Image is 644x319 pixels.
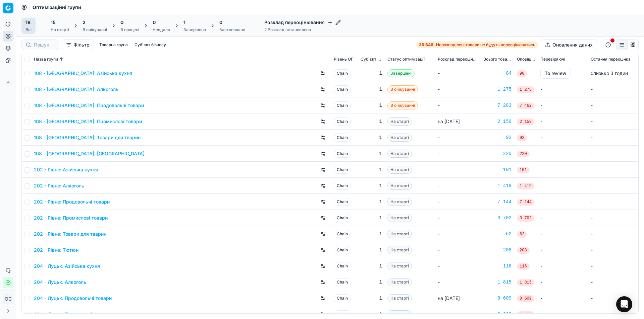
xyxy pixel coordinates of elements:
[483,118,512,125] a: 2 159
[435,146,481,162] td: -
[517,151,530,157] span: 220
[435,226,481,242] td: -
[25,19,31,26] span: 18
[58,56,65,63] button: Sorted by Назва групи ascending
[34,231,106,237] a: 202 - Рівне: Товари для тварин
[438,118,460,124] span: на [DATE]
[435,274,481,290] td: -
[219,27,245,32] div: Застосовано
[97,41,130,49] button: Товарна група
[588,226,638,242] td: -
[387,310,412,318] span: На старті
[334,101,351,109] span: Chain
[435,178,481,194] td: -
[541,39,597,50] button: Оновлення даних
[483,279,512,286] a: 1 815
[361,295,382,302] div: 1
[517,215,534,222] span: 3 702
[538,113,588,130] td: -
[483,86,512,93] a: 1 275
[588,81,638,97] td: -
[538,226,588,242] td: -
[51,19,56,26] span: 15
[435,162,481,178] td: -
[387,150,412,158] span: На старті
[83,27,107,32] div: В очікуванні
[538,210,588,226] td: -
[334,214,351,222] span: Chain
[517,231,527,238] span: 62
[387,134,412,142] span: На старті
[33,4,81,11] span: Оптимізаційні групи
[51,27,69,32] div: На старті
[334,278,351,286] span: Chain
[361,215,382,221] div: 1
[538,162,588,178] td: -
[483,198,512,205] a: 7 144
[183,27,206,32] div: Завершено
[588,130,638,146] td: -
[34,198,110,205] a: 202 - Рівне: Продовольчі товари
[334,85,351,93] span: Chain
[517,70,527,77] span: 90
[34,150,145,157] a: 108 - [GEOGRAPHIC_DATA]: [GEOGRAPHIC_DATA]
[361,118,382,125] div: 1
[361,311,382,318] div: 1
[483,263,512,269] a: 116
[34,247,78,253] a: 202 - Рівне: Тютюн
[538,97,588,113] td: -
[540,57,565,62] span: Перевіряючі
[591,70,628,76] span: близько 3 годин
[588,97,638,113] td: -
[588,113,638,130] td: -
[361,150,382,157] div: 1
[517,311,534,318] span: 3 309
[517,118,534,125] span: 2 159
[83,19,86,26] span: 2
[538,258,588,274] td: -
[361,263,382,269] div: 1
[34,118,142,125] a: 108 - [GEOGRAPHIC_DATA]: Промислові товари
[538,178,588,194] td: -
[483,311,512,318] a: 3 309
[3,294,13,304] span: ОС
[419,42,433,48] strong: 36 646
[334,150,351,158] span: Chain
[387,101,418,109] span: В очікуванні
[62,39,94,50] button: Фільтр
[483,102,512,109] a: 7 283
[483,166,512,173] a: 101
[483,70,512,77] a: 84
[436,42,535,48] span: Нерозподілені товари не будуть переоцінюватись
[435,258,481,274] td: -
[34,102,144,109] a: 108 - [GEOGRAPHIC_DATA]: Продовольчі товари
[517,247,530,254] span: 208
[153,27,170,32] div: Невдало
[588,178,638,194] td: -
[483,182,512,189] a: 1 419
[34,57,58,62] span: Назва групи
[435,81,481,97] td: -
[387,230,412,238] span: На старті
[361,182,382,189] div: 1
[387,198,412,206] span: На старті
[483,247,512,253] a: 208
[588,194,638,210] td: -
[435,194,481,210] td: -
[538,242,588,258] td: -
[483,150,512,157] a: 220
[435,130,481,146] td: -
[334,262,351,270] span: Chain
[588,242,638,258] td: -
[483,134,512,141] a: 92
[435,65,481,81] td: -
[483,215,512,221] div: 3 702
[334,69,351,77] span: Chain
